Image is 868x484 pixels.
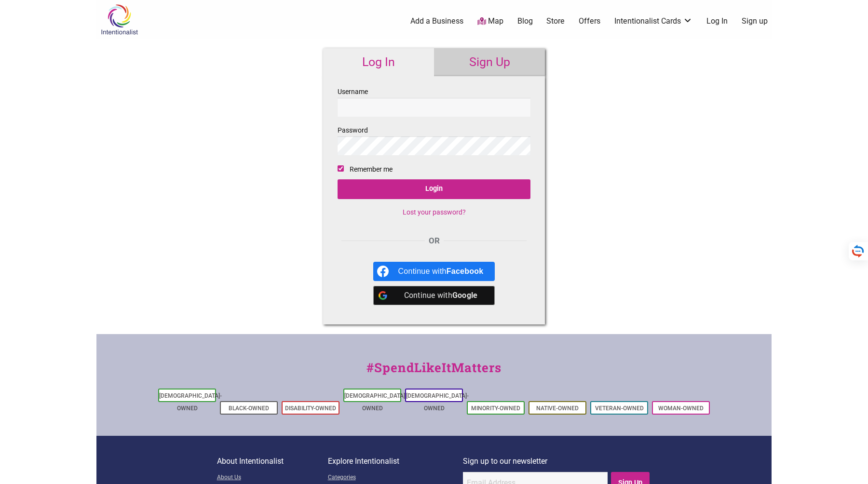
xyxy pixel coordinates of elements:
a: Sign Up [434,48,545,76]
a: Add a Business [410,16,463,27]
a: Veteran-Owned [595,405,644,412]
a: About Us [217,472,328,484]
a: Categories [328,472,463,484]
input: Login [338,179,530,199]
a: Disability-Owned [285,405,336,412]
a: Store [546,16,565,27]
a: Native-Owned [536,405,579,412]
input: Password [338,136,530,155]
label: Password [338,124,530,155]
a: Minority-Owned [471,405,520,412]
a: Blog [517,16,533,27]
img: Intentionalist [96,4,142,35]
div: Continue with [398,286,484,305]
a: Map [477,16,503,27]
p: About Intentionalist [217,455,328,468]
a: Lost your password? [403,208,466,216]
div: Continue with [398,262,484,281]
a: Black-Owned [229,405,269,412]
a: [DEMOGRAPHIC_DATA]-Owned [344,392,407,412]
p: Sign up to our newsletter [463,455,651,468]
label: Username [338,86,530,117]
a: Log In [323,48,434,76]
a: [DEMOGRAPHIC_DATA]-Owned [159,392,222,412]
a: Log In [706,16,728,27]
a: Continue with <b>Facebook</b> [373,262,495,281]
a: [DEMOGRAPHIC_DATA]-Owned [406,392,469,412]
p: Explore Intentionalist [328,455,463,468]
div: OR [338,235,530,247]
b: Google [452,291,478,300]
input: Username [338,98,530,117]
a: Continue with <b>Google</b> [373,286,495,305]
b: Facebook [447,267,484,275]
a: Intentionalist Cards [614,16,692,27]
div: #SpendLikeItMatters [96,358,772,387]
a: Offers [579,16,600,27]
a: Sign up [742,16,768,27]
a: Woman-Owned [658,405,704,412]
label: Remember me [350,163,393,175]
